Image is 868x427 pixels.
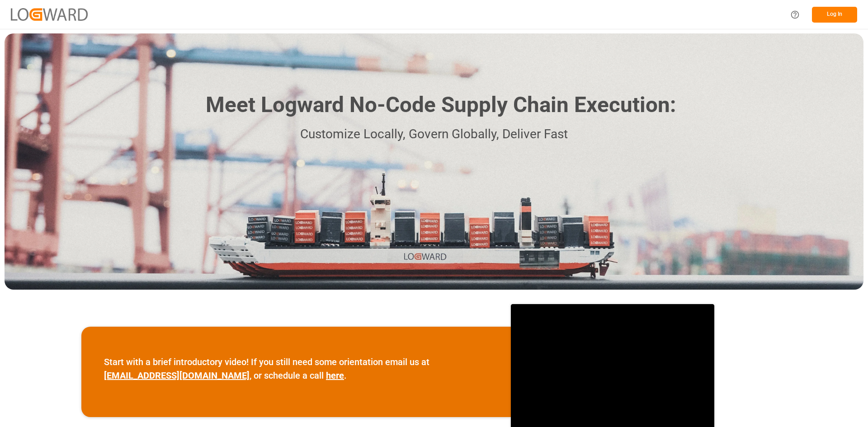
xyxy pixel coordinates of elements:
img: Logward_new_orange.png [11,8,88,20]
a: [EMAIL_ADDRESS][DOMAIN_NAME] [104,370,250,381]
button: Log In [812,7,857,23]
a: here [326,370,344,381]
h1: Meet Logward No-Code Supply Chain Execution: [206,89,676,121]
p: Start with a brief introductory video! If you still need some orientation email us at , or schedu... [104,355,488,382]
button: Help Center [785,5,805,25]
p: Customize Locally, Govern Globally, Deliver Fast [192,124,676,145]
